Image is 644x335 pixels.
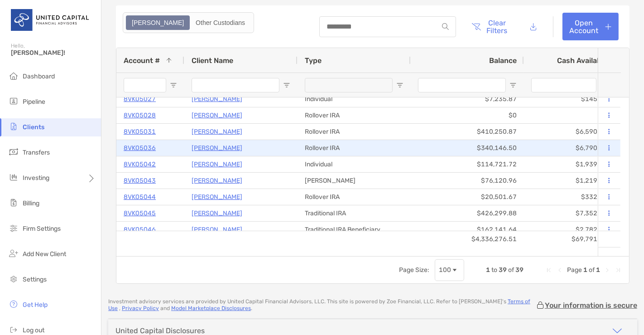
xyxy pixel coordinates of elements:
div: Traditional IRA [298,205,411,221]
a: [PERSON_NAME] [192,159,242,170]
div: First Page [545,267,553,274]
span: of [589,266,595,274]
div: Other Custodians [191,16,250,29]
span: Client Name [192,56,233,65]
a: 8VK05028 [124,110,156,121]
div: Page Size: [399,266,429,274]
span: Billing [23,199,39,207]
div: Rollover IRA [298,189,411,205]
a: 8VK05042 [124,159,156,170]
div: $340,146.50 [411,140,524,156]
span: Cash Available [557,56,607,65]
span: Pipeline [23,98,45,106]
span: Balance [489,56,517,65]
div: Page Size [435,259,464,281]
input: Account # Filter Input [124,78,166,92]
a: 8VK05036 [124,142,156,154]
img: United Capital Logo [11,4,90,36]
a: [PERSON_NAME] [192,191,242,203]
a: Model Marketplace Disclosures [171,305,251,311]
a: [PERSON_NAME] [192,142,242,154]
div: $76,120.96 [411,173,524,189]
div: $20,501.67 [411,189,524,205]
a: 8VK05044 [124,191,156,203]
a: [PERSON_NAME] [192,175,242,186]
a: Open Account [562,13,619,40]
span: Investing [23,174,49,182]
span: [PERSON_NAME]! [11,49,96,57]
a: [PERSON_NAME] [192,126,242,137]
div: Traditional IRA Beneficiary [298,222,411,238]
span: Log out [23,326,44,334]
div: $0 [411,107,524,123]
span: 39 [515,266,524,274]
a: 8VK05045 [124,208,156,219]
span: 1 [486,266,490,274]
span: Settings [23,276,47,283]
div: Individual [298,91,411,107]
div: $4,336,276.51 [411,231,524,247]
button: Open Filter Menu [170,82,177,89]
div: United Capital Disclosures [115,326,205,335]
div: $426,299.88 [411,205,524,221]
a: [PERSON_NAME] [192,208,242,219]
a: [PERSON_NAME] [192,93,242,105]
input: Balance Filter Input [418,78,506,92]
span: Type [305,56,322,65]
span: Dashboard [23,73,55,80]
div: 100 [439,266,451,274]
span: 39 [499,266,507,274]
p: Your information is secure [545,301,637,310]
div: $7,235.87 [411,91,524,107]
p: Investment advisory services are provided by United Capital Financial Advisors, LLC . This site i... [108,298,536,312]
input: Cash Available Filter Input [531,78,596,92]
div: $7,352.69 [524,205,615,221]
div: $410,250.87 [411,124,524,140]
span: Page [567,266,582,274]
div: $6,790.02 [524,140,615,156]
span: of [508,266,514,274]
img: pipeline icon [8,96,19,107]
span: Transfers [23,149,50,156]
span: Clients [23,123,44,131]
div: $2,782.63 [524,222,615,238]
div: $0 [524,107,615,123]
a: Terms of Use [108,298,530,311]
div: $162,141.64 [411,222,524,238]
p: 8VK05031 [124,126,156,137]
img: add_new_client icon [8,248,19,259]
div: Rollover IRA [298,140,411,156]
p: 8VK05027 [124,93,156,105]
div: Last Page [615,267,622,274]
input: Client Name Filter Input [192,78,279,92]
span: 1 [583,266,587,274]
span: to [491,266,497,274]
a: 8VK05046 [124,224,156,235]
div: [PERSON_NAME] [298,173,411,189]
img: logout icon [8,324,19,335]
img: dashboard icon [8,70,19,81]
div: Rollover IRA [298,107,411,123]
img: firm-settings icon [8,223,19,233]
span: 1 [596,266,600,274]
img: clients icon [8,121,19,132]
button: Clear Filters [465,13,514,40]
div: Rollover IRA [298,124,411,140]
div: $114,721.72 [411,156,524,172]
div: $69,791.27 [524,231,615,247]
img: input icon [442,23,449,30]
div: Zoe [127,16,189,29]
span: Get Help [23,301,48,309]
div: segmented control [123,12,254,33]
button: Open Filter Menu [283,82,290,89]
a: [PERSON_NAME] [192,110,242,121]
